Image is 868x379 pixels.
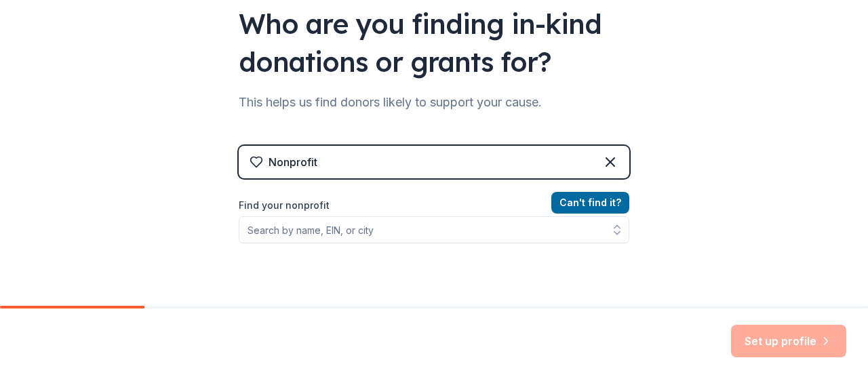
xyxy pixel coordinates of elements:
div: This helps us find donors likely to support your cause. [239,92,629,113]
input: Search by name, EIN, or city [239,216,629,243]
div: Who are you finding in-kind donations or grants for? [239,5,629,81]
button: Can't find it? [551,192,629,214]
div: Nonprofit [269,154,317,170]
label: Find your nonprofit [239,197,629,214]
